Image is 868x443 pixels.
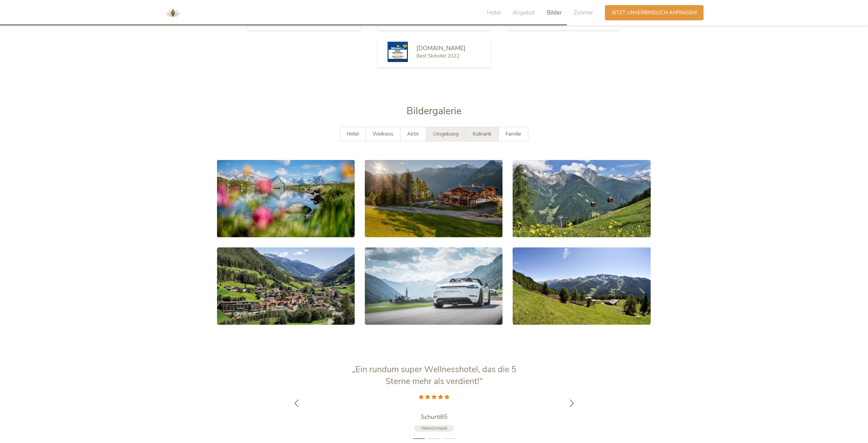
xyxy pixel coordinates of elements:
span: „Ein rundum super Wellnesshotel, das die 5 Sterne mehr als verdient!“ [352,364,516,387]
span: Kulinarik [473,130,492,137]
span: Schurti85 [421,413,448,421]
span: [DOMAIN_NAME] [416,44,466,52]
span: Jetzt unverbindlich anfragen [612,9,697,16]
span: TripAdvisor [421,426,447,431]
img: Skiresort.de [388,42,408,62]
span: Bildergalerie [407,104,461,118]
span: Hotel [347,130,359,137]
span: Umgebung [433,130,459,137]
a: AMONTI & LUNARIS Wellnessresort [163,10,183,15]
img: AMONTI & LUNARIS Wellnessresort [163,3,183,23]
a: Schurti85 [349,413,519,421]
span: Hotel [487,9,501,17]
span: Angebot [513,9,535,17]
span: Bilder [547,9,562,17]
span: Best Skihotel 2022 [416,53,459,59]
span: Aktiv [407,130,419,137]
span: Zimmer [574,9,593,17]
span: Wellness [373,130,393,137]
a: TripAdvisor [414,425,454,432]
span: Familie [506,130,521,137]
